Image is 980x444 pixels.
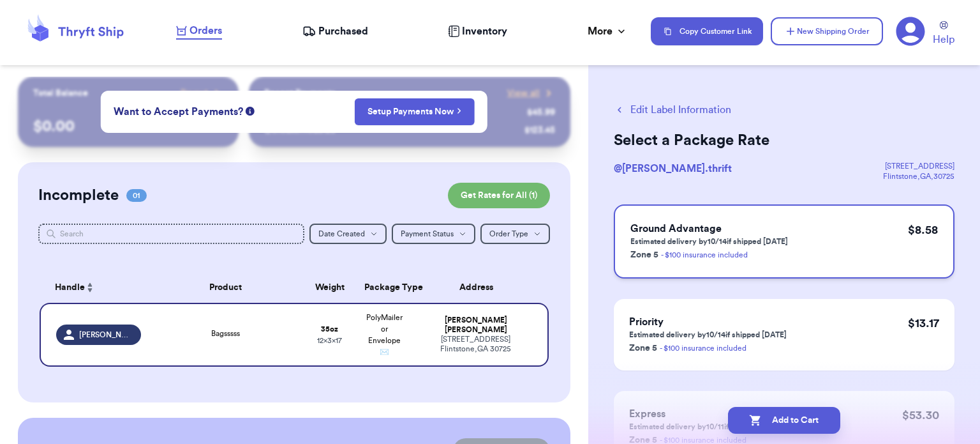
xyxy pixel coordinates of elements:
input: Search [38,224,304,244]
span: Handle [55,281,85,295]
div: $ 123.45 [524,124,555,137]
button: Add to Cart [728,407,840,434]
button: Payment Status [392,224,475,244]
button: Date Created [309,224,387,244]
button: Edit Label Information [614,102,731,118]
a: Payout [181,87,223,100]
span: PolyMailer or Envelope ✉️ [366,314,403,356]
button: New Shipping Order [771,17,883,45]
span: Bagsssss [211,330,240,337]
span: Want to Accept Payments? [114,104,243,119]
th: Address [412,272,549,303]
strong: 35 oz [321,325,338,333]
span: Help [933,32,954,47]
span: Ground Advantage [630,224,722,234]
span: Purchased [318,24,368,39]
p: Recent Payments [264,87,335,100]
button: Order Type [480,224,550,244]
th: Weight [302,272,357,303]
h2: Select a Package Rate [614,130,954,151]
span: Payout [181,87,208,100]
p: $ 0.00 [33,116,224,137]
div: Flintstone , GA , 30725 [883,171,954,181]
a: View all [507,87,555,100]
a: Purchased [302,24,368,39]
span: 01 [126,189,147,202]
a: Inventory [448,24,507,39]
p: Estimated delivery by 10/14 if shipped [DATE] [629,330,787,340]
span: View all [507,87,540,100]
button: Copy Customer Link [651,17,763,45]
div: [STREET_ADDRESS] Flintstone , GA 30725 [419,335,532,354]
a: - $100 insurance included [660,344,746,352]
span: Inventory [462,24,507,39]
div: More [588,24,628,39]
p: $ 13.17 [908,314,939,332]
a: Setup Payments Now [367,105,461,118]
span: Zone 5 [629,344,657,353]
span: [PERSON_NAME].thrift [79,330,134,340]
div: [STREET_ADDRESS] [883,161,954,171]
span: Date Created [318,230,365,238]
a: Help [933,21,954,47]
p: Estimated delivery by 10/14 if shipped [DATE] [630,236,788,247]
span: Order Type [489,230,528,238]
button: Sort ascending [85,280,95,295]
th: Product [149,272,302,303]
span: Payment Status [401,230,454,238]
a: - $100 insurance included [661,251,748,259]
p: Total Balance [33,87,88,100]
span: Priority [629,317,664,327]
h2: Incomplete [38,185,119,206]
p: $ 8.58 [908,221,938,239]
span: 12 x 3 x 17 [317,337,342,344]
th: Package Type [357,272,412,303]
span: Orders [189,23,222,38]
a: Orders [176,23,222,40]
span: @ [PERSON_NAME].thrift [614,164,732,174]
span: Zone 5 [630,250,658,259]
div: [PERSON_NAME] [PERSON_NAME] [419,316,532,335]
button: Get Rates for All (1) [448,183,550,208]
button: Setup Payments Now [354,98,475,125]
div: $ 45.99 [527,106,555,119]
